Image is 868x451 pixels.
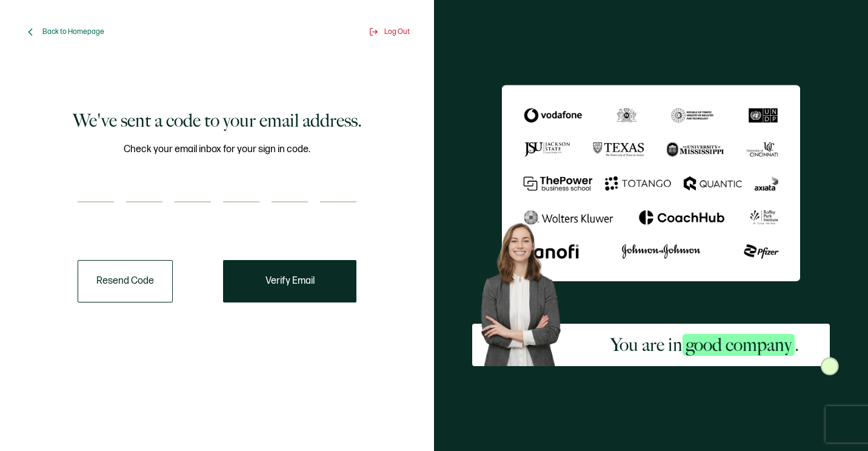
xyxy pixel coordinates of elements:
[42,27,104,36] span: Back to Homepage
[73,109,362,133] h1: We've sent a code to your email address.
[384,27,410,36] span: Log Out
[124,142,310,157] span: Check your email inbox for your sign in code.
[78,260,173,302] button: Resend Code
[265,276,315,286] span: Verify Email
[472,216,579,367] img: Sertifier Signup - You are in <span class="strong-h">good company</span>. Hero
[502,85,800,281] img: Sertifier We've sent a code to your email address.
[223,260,356,302] button: Verify Email
[666,314,868,451] iframe: Chat Widget
[610,333,799,357] h2: You are in .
